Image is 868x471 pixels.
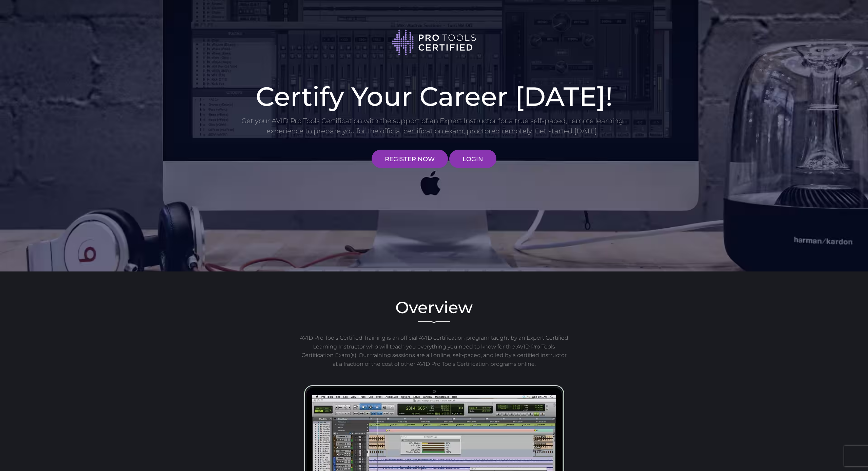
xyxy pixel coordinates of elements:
p: AVID Pro Tools Certified Training is an official AVID certification program taught by an Expert C... [299,334,569,368]
a: REGISTER NOW [372,150,448,168]
p: Get your AVID Pro Tools Certification with the support of an Expert Instructor for a true self-pa... [241,116,624,136]
img: Pro Tools Certified logo [392,29,476,56]
h2: Overview [241,299,627,316]
a: LOGIN [449,150,496,168]
img: decorative line [418,321,450,323]
h1: Certify Your Career [DATE]! [241,83,627,110]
